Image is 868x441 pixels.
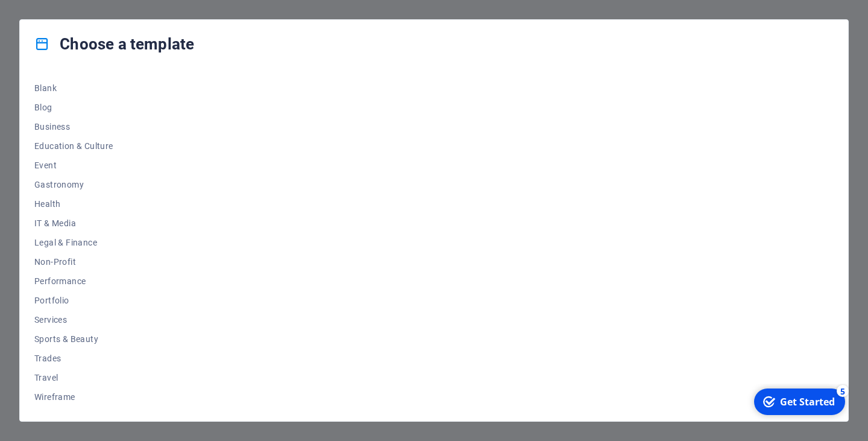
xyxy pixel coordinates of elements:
[34,238,113,247] span: Legal & Finance
[34,271,113,291] button: Performance
[34,175,113,194] button: Gastronomy
[34,122,113,132] span: Business
[34,214,113,233] button: IT & Media
[34,296,113,305] span: Portfolio
[34,78,113,98] button: Blank
[34,291,113,310] button: Portfolio
[33,11,87,25] div: Get Started
[34,349,113,368] button: Trades
[34,180,113,189] span: Gastronomy
[34,315,113,325] span: Services
[34,276,113,286] span: Performance
[34,368,113,387] button: Travel
[34,117,113,136] button: Business
[34,373,113,382] span: Travel
[34,310,113,329] button: Services
[34,334,113,344] span: Sports & Beauty
[34,136,113,156] button: Education & Culture
[89,1,101,13] div: 5
[34,160,113,170] span: Event
[34,354,113,363] span: Trades
[34,257,113,267] span: Non-Profit
[34,252,113,271] button: Non-Profit
[34,83,113,93] span: Blank
[34,392,113,402] span: Wireframe
[34,103,113,112] span: Blog
[34,387,113,407] button: Wireframe
[34,98,113,117] button: Blog
[34,34,194,54] h4: Choose a template
[34,199,113,209] span: Health
[34,329,113,349] button: Sports & Beauty
[7,5,98,31] div: Get Started 5 items remaining, 0% complete
[34,141,113,151] span: Education & Culture
[34,218,113,228] span: IT & Media
[34,233,113,252] button: Legal & Finance
[34,156,113,175] button: Event
[34,194,113,214] button: Health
